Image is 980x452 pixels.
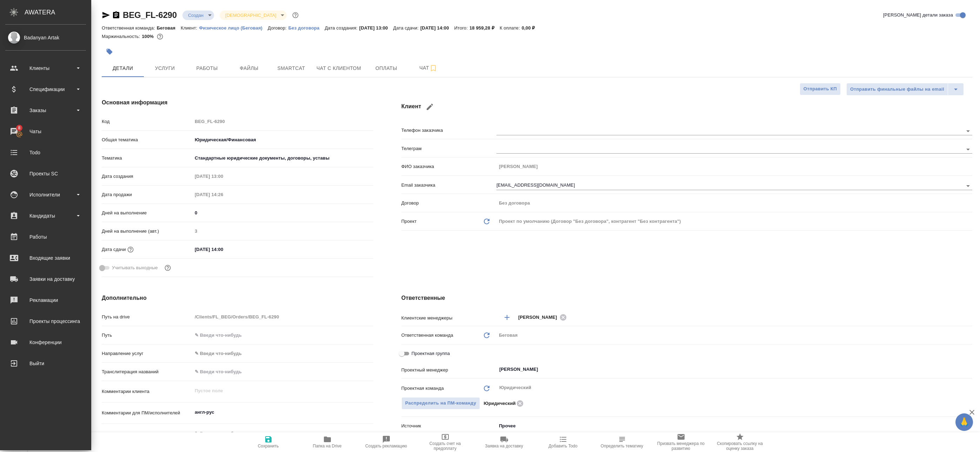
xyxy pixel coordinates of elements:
[2,228,89,246] a: Работы
[102,44,117,59] button: Добавить тэг
[192,226,373,236] input: Пустое поле
[485,444,523,448] span: Заявка на доставку
[850,85,944,93] span: Отправить финальные файлы на email
[963,144,973,154] button: Open
[412,350,450,357] span: Проектная группа
[5,168,86,179] div: Проекты SC
[534,432,593,452] button: Добавить Todo
[5,126,86,137] div: Чаты
[192,171,254,181] input: Пустое поле
[401,397,480,409] span: В заказе уже есть ответственный ПМ или ПМ группа
[313,444,342,448] span: Папка на Drive
[192,208,373,218] input: ✎ Введи что-нибудь
[522,25,540,31] p: 0,00 ₽
[148,64,182,73] span: Услуги
[142,34,155,39] p: 100%
[268,25,288,31] p: Договор:
[401,145,496,152] p: Телеграм
[223,12,278,18] button: [DEMOGRAPHIC_DATA]
[401,182,496,189] p: Email заказчика
[2,123,89,140] a: 8Чаты
[401,200,496,207] p: Договор
[182,11,214,20] div: Создан
[102,388,192,395] p: Комментарии клиента
[711,432,769,452] button: Скопировать ссылку на оценку заказа
[102,409,192,417] p: Комментарии для ПМ/исполнителей
[5,232,86,242] div: Работы
[199,25,268,31] p: Физическое лицо (Беговая)
[102,332,192,339] p: Путь
[2,334,89,351] a: Конференции
[968,369,970,370] button: Open
[195,350,365,357] div: ✎ Введи что-нибудь
[316,64,361,73] span: Чат с клиентом
[401,218,417,225] p: Проект
[601,444,643,448] span: Определить тематику
[102,209,192,217] p: Дней на выполнение
[192,348,373,360] div: ✎ Введи что-нибудь
[192,367,373,377] input: ✎ Введи что-нибудь
[800,83,841,95] button: Отправить КП
[496,420,972,432] div: Прочее
[454,25,469,31] p: Итого:
[102,350,192,357] p: Направление услуг
[420,25,454,31] p: [DATE] 14:00
[955,413,973,431] button: 🙏
[968,317,970,318] button: Open
[393,25,420,31] p: Дата сдачи:
[274,64,308,73] span: Smartcat
[102,98,373,107] h4: Основная информация
[656,441,706,451] span: Призвать менеджера по развитию
[192,152,373,164] div: Стандартные юридические документы, договоры, уставы
[102,294,373,302] h4: Дополнительно
[496,198,972,208] input: Пустое поле
[192,134,373,146] div: Юридическая/Финансовая
[5,84,86,95] div: Спецификации
[5,63,86,73] div: Клиенты
[5,189,86,200] div: Исполнители
[186,12,206,18] button: Создан
[181,25,199,31] p: Клиент:
[401,367,496,374] p: Проектный менеджер
[5,34,86,41] div: Badanyan Artak
[958,415,970,430] span: 🙏
[804,85,837,93] span: Отправить КП
[5,358,86,369] div: Выйти
[102,228,192,235] p: Дней на выполнение (авт.)
[25,5,91,19] div: AWATERA
[401,98,972,115] h4: Клиент
[593,432,652,452] button: Определить тематику
[232,64,266,73] span: Файлы
[469,25,500,31] p: 18 959,28 ₽
[401,385,444,392] p: Проектная команда
[155,32,165,41] button: 0.00 RUB;
[416,432,475,452] button: Создать счет на предоплату
[5,211,86,221] div: Кандидаты
[102,11,110,19] button: Скопировать ссылку для ЯМессенджера
[2,249,89,267] a: Входящие заявки
[258,444,279,448] span: Сохранить
[192,330,373,340] input: ✎ Введи что-нибудь
[499,309,515,326] button: Добавить менеджера
[102,155,192,162] p: Тематика
[102,173,192,180] p: Дата создания
[500,25,522,31] p: К оплате:
[652,432,711,452] button: Призвать менеджера по развитию
[325,25,359,31] p: Дата создания:
[102,118,192,125] p: Код
[5,105,86,116] div: Заказы
[112,11,120,19] button: Скопировать ссылку
[2,291,89,309] a: Рекламации
[5,274,86,284] div: Заявки на доставку
[288,25,325,31] a: Без договора
[102,191,192,198] p: Дата продажи
[401,422,496,430] p: Источник
[102,431,192,438] p: Комментарии для КМ
[163,263,172,272] button: Выбери, если сб и вс нужно считать рабочими днями для выполнения заказа.
[846,83,964,96] div: split button
[102,25,157,31] p: Ответственная команда:
[518,314,561,321] span: [PERSON_NAME]
[496,161,972,172] input: Пустое поле
[199,25,268,31] a: Физическое лицо (Беговая)
[192,312,373,322] input: Пустое поле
